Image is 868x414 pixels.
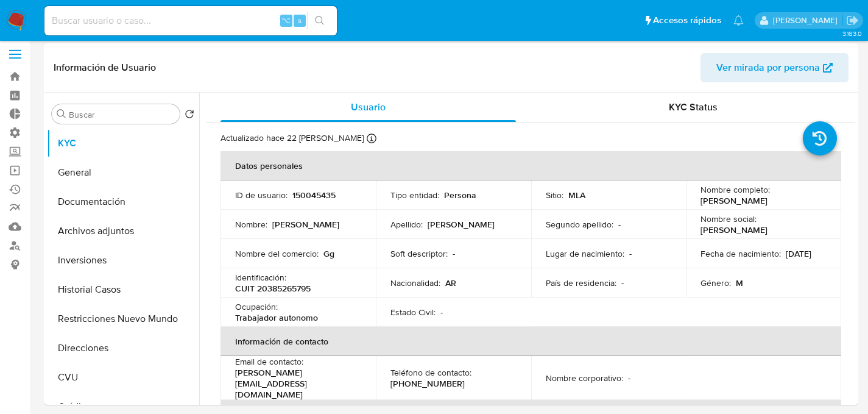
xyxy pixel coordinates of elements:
[390,307,436,318] p: Estado Civil :
[390,190,439,201] p: Tipo entidad :
[235,367,356,400] p: [PERSON_NAME][EMAIL_ADDRESS][DOMAIN_NAME]
[221,132,364,144] p: Actualizado hace 22 [PERSON_NAME]
[235,190,288,201] p: ID de usuario :
[444,190,476,201] p: Persona
[221,327,841,356] th: Información de contacto
[390,277,440,288] p: Nacionalidad :
[428,219,495,230] p: [PERSON_NAME]
[47,187,199,216] button: Documentación
[221,151,841,180] th: Datos personales
[47,158,199,187] button: General
[235,272,286,283] p: Identificación :
[47,275,199,304] button: Historial Casos
[846,14,859,27] a: Salir
[669,100,718,114] span: KYC Status
[323,248,334,259] p: Gg
[57,109,66,119] button: Buscar
[786,248,811,259] p: [DATE]
[235,219,267,230] p: Nombre :
[390,248,448,259] p: Soft descriptor :
[185,109,194,123] button: Volver al orden por defecto
[390,367,471,378] p: Teléfono de contacto :
[235,312,318,323] p: Trabajador autonomo
[716,53,820,82] span: Ver mirada por persona
[628,373,630,384] p: -
[700,53,849,82] button: Ver mirada por persona
[44,13,337,29] input: Buscar usuario o caso...
[700,184,770,195] p: Nombre completo :
[773,15,842,26] p: facundo.marin@mercadolibre.com
[445,277,456,288] p: AR
[47,334,199,363] button: Direcciones
[621,277,624,288] p: -
[390,378,465,389] p: [PHONE_NUMBER]
[618,219,621,230] p: -
[546,219,613,230] p: Segundo apellido :
[700,248,781,259] p: Fecha de nacimiento :
[629,248,632,259] p: -
[351,100,386,114] span: Usuario
[298,15,302,26] span: s
[546,373,623,384] p: Nombre corporativo :
[733,15,744,26] a: Notificaciones
[47,304,199,334] button: Restricciones Nuevo Mundo
[69,109,175,120] input: Buscar
[281,15,291,26] span: ⌥
[546,190,563,201] p: Sitio :
[546,277,616,288] p: País de residencia :
[440,307,443,318] p: -
[453,248,455,259] p: -
[235,301,278,312] p: Ocupación :
[307,12,332,29] button: search-icon
[700,277,731,288] p: Género :
[700,213,757,224] p: Nombre social :
[700,224,767,235] p: [PERSON_NAME]
[235,283,311,294] p: CUIT 20385265795
[272,219,339,230] p: [PERSON_NAME]
[54,62,156,74] h1: Información de Usuario
[736,277,743,288] p: M
[47,363,199,392] button: CVU
[47,129,199,158] button: KYC
[47,246,199,275] button: Inversiones
[546,248,624,259] p: Lugar de nacimiento :
[653,14,721,27] span: Accesos rápidos
[47,216,199,246] button: Archivos adjuntos
[568,190,585,201] p: MLA
[235,356,303,367] p: Email de contacto :
[700,195,767,206] p: [PERSON_NAME]
[292,190,336,201] p: 150045435
[235,248,319,259] p: Nombre del comercio :
[390,219,423,230] p: Apellido :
